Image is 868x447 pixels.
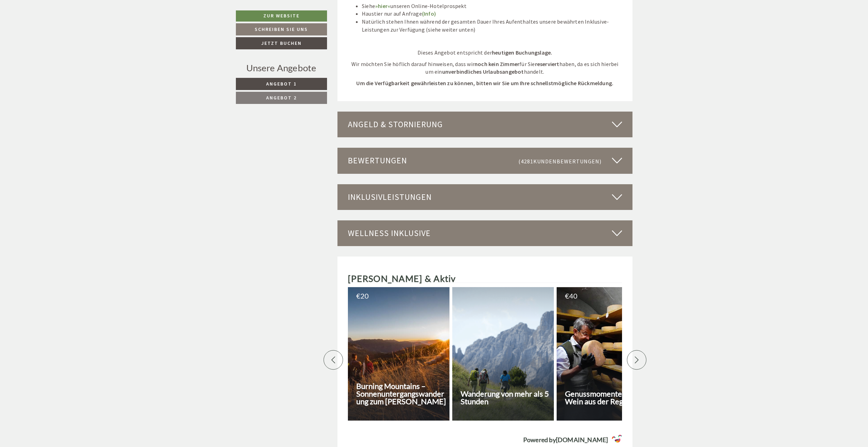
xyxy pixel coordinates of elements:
a: Wanderung von mehr als 5 Stunden [452,287,554,421]
span: Angebot 2 [266,95,297,101]
div: Wellness inklusive [337,220,632,246]
a: Jetzt buchen [236,37,327,49]
div: [GEOGRAPHIC_DATA] [11,21,110,26]
li: Siehe unseren Online-Hotelprospekt [362,2,622,10]
div: Angeld & Stornierung [337,112,632,137]
li: Haustier nur auf Anfrage [362,10,622,18]
div: 20 [356,292,444,299]
strong: Um die Verfügbarkeit gewährleisten zu können, bitten wir Sie um Ihre schnellstmögliche Rückmeldung. [356,80,613,87]
span: Angebot 1 [266,81,297,87]
a: € 40Genussmomente - Käse & Wein aus der Region [557,287,658,421]
button: Senden [232,183,274,195]
a: Zur Website [236,10,327,22]
small: 09:41 [11,34,110,39]
a: € 20Burning Mountains – Sonnenuntergangswanderung zum [PERSON_NAME] [348,287,449,421]
span: € [565,292,569,299]
strong: [DOMAIN_NAME] [556,436,608,444]
small: (4281 ) [518,158,602,165]
span: Kundenbewertungen [533,158,599,165]
a: (Info) [422,10,436,17]
div: 40 [565,292,653,299]
strong: reserviert [535,60,559,67]
div: Dienstag [120,6,154,17]
strong: unverbindliches Urlaubsangebot [442,68,524,75]
div: Unsere Angebote [236,62,327,74]
h3: Genussmomente - Käse & Wein aus der Region [565,390,656,405]
a: »hier« [375,2,390,9]
h3: Burning Mountains – Sonnenuntergangswanderung zum [PERSON_NAME] [356,382,447,405]
li: Natürlich stehen Ihnen während der gesamten Dauer Ihres Aufenthaltes unsere bewährten Inklusive-L... [362,18,622,34]
div: Bewertungen [337,148,632,173]
strong: noch kein Zimmer [475,60,519,67]
p: Dieses Angebot entspricht der [348,49,622,57]
a: Powered by[DOMAIN_NAME] [348,434,622,445]
div: Guten Tag, wie können wir Ihnen helfen? [6,19,114,40]
div: Inklusivleistungen [337,184,632,210]
span: € [356,292,360,299]
strong: heutigen Buchungslage. [492,49,552,56]
a: Schreiben Sie uns [236,23,327,35]
h2: [PERSON_NAME] & Aktiv [348,274,622,284]
h3: Wanderung von mehr als 5 Stunden [461,390,552,405]
p: Wir möchten Sie höflich darauf hinweisen, dass wir für Sie haben, da es sich hierbei um ein handelt. [348,60,622,76]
